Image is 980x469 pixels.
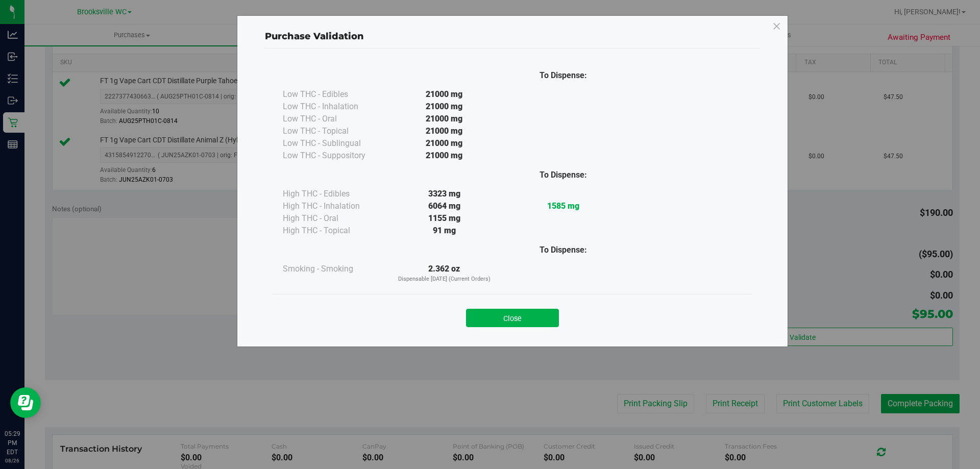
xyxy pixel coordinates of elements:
div: 91 mg [385,225,504,237]
div: Low THC - Oral [283,113,385,125]
div: Low THC - Inhalation [283,101,385,113]
div: Low THC - Sublingual [283,137,385,150]
div: High THC - Topical [283,225,385,237]
div: 21000 mg [385,137,504,150]
div: High THC - Oral [283,212,385,225]
strong: 1585 mg [547,201,579,211]
span: Purchase Validation [265,31,364,42]
div: 2.362 oz [385,263,504,284]
div: To Dispense: [504,69,623,82]
button: Close [466,309,559,327]
div: 21000 mg [385,150,504,162]
div: 21000 mg [385,113,504,125]
div: To Dispense: [504,244,623,256]
div: High THC - Edibles [283,188,385,200]
div: Low THC - Suppository [283,150,385,162]
div: Smoking - Smoking [283,263,385,275]
div: 21000 mg [385,125,504,137]
div: 21000 mg [385,101,504,113]
p: Dispensable [DATE] (Current Orders) [385,275,504,284]
div: To Dispense: [504,169,623,181]
div: 21000 mg [385,88,504,101]
iframe: Resource center [10,387,41,418]
div: Low THC - Topical [283,125,385,137]
div: 3323 mg [385,188,504,200]
div: 1155 mg [385,212,504,225]
div: 6064 mg [385,200,504,212]
div: Low THC - Edibles [283,88,385,101]
div: High THC - Inhalation [283,200,385,212]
